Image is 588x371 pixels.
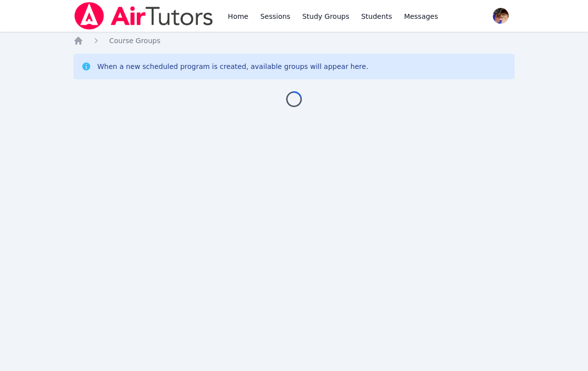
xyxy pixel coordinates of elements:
[73,36,515,46] nav: Breadcrumb
[404,11,438,21] span: Messages
[109,37,160,45] span: Course Groups
[97,62,368,71] div: When a new scheduled program is created, available groups will appear here.
[109,36,160,46] a: Course Groups
[73,2,214,30] img: Air Tutors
